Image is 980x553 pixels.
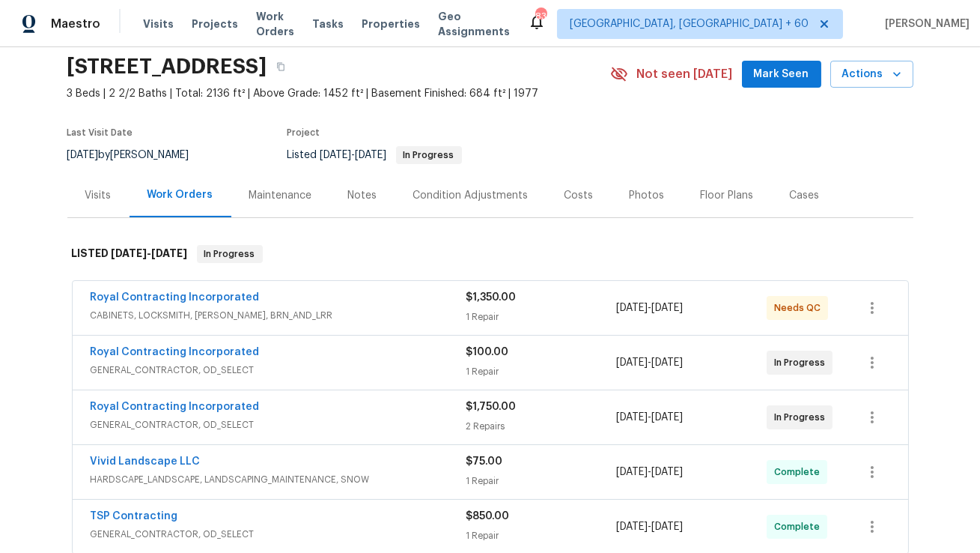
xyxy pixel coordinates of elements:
[348,188,377,203] div: Notes
[287,128,320,137] span: Project
[535,9,546,24] div: 833
[67,146,207,164] div: by [PERSON_NAME]
[143,16,174,31] span: Visits
[398,151,460,160] span: In Progress
[287,150,462,160] span: Listed
[413,188,529,203] div: Condition Adjustments
[91,472,466,487] span: HARDSCAPE_LANDSCAPE, LANDSCAPING_MAINTENANCE, SNOW
[616,465,683,480] span: -
[466,292,517,303] span: $1,350.00
[91,511,178,522] a: TSP Contracting
[67,86,610,101] span: 3 Beds | 2 2/2 Baths | Total: 2136 ft² | Above Grade: 1452 ft² | Basement Finished: 684 ft² | 1977
[616,300,683,315] span: -
[198,247,261,262] span: In Progress
[320,150,352,160] span: [DATE]
[51,16,100,31] span: Maestro
[67,128,133,137] span: Last Visit Date
[112,248,147,259] span: [DATE]
[466,402,517,412] span: $1,750.00
[320,150,387,160] span: -
[152,248,188,259] span: [DATE]
[85,188,112,203] div: Visits
[842,65,901,84] span: Actions
[774,300,827,315] span: Needs QC
[91,347,260,357] a: Royal Contracting Incorporated
[91,417,466,432] span: GENERAL_CONTRACTOR, OD_SELECT
[774,410,831,425] span: In Progress
[616,357,648,368] span: [DATE]
[879,16,970,31] span: [PERSON_NAME]
[466,347,509,357] span: $100.00
[112,248,188,259] span: -
[701,188,754,203] div: Floor Plans
[466,364,617,379] div: 1 Repair
[466,528,617,543] div: 1 Repair
[67,59,267,74] h2: [STREET_ADDRESS]
[754,65,809,84] span: Mark Seen
[742,61,821,88] button: Mark Seen
[564,188,594,203] div: Costs
[192,16,238,31] span: Projects
[616,410,683,425] span: -
[570,16,809,31] span: [GEOGRAPHIC_DATA], [GEOGRAPHIC_DATA] + 60
[774,355,831,370] span: In Progress
[466,474,617,489] div: 1 Repair
[616,467,648,477] span: [DATE]
[616,522,648,532] span: [DATE]
[616,412,648,423] span: [DATE]
[651,412,683,423] span: [DATE]
[774,465,826,480] span: Complete
[91,308,466,323] span: CABINETS, LOCKSMITH, [PERSON_NAME], BRN_AND_LRR
[466,511,510,522] span: $850.00
[147,187,213,202] div: Work Orders
[249,188,312,203] div: Maintenance
[830,61,913,88] button: Actions
[616,519,683,534] span: -
[312,19,344,29] span: Tasks
[67,150,99,160] span: [DATE]
[91,527,466,542] span: GENERAL_CONTRACTOR, OD_SELECT
[91,292,260,303] a: Royal Contracting Incorporated
[438,9,510,39] span: Geo Assignments
[630,188,665,203] div: Photos
[651,303,683,313] span: [DATE]
[651,357,683,368] span: [DATE]
[67,230,913,278] div: LISTED [DATE]-[DATE]In Progress
[651,467,683,477] span: [DATE]
[91,456,201,467] a: Vivid Landscape LLC
[466,456,503,467] span: $75.00
[616,303,648,313] span: [DATE]
[91,363,466,378] span: GENERAL_CONTRACTOR, OD_SELECT
[651,522,683,532] span: [DATE]
[466,309,617,324] div: 1 Repair
[356,150,387,160] span: [DATE]
[790,188,820,203] div: Cases
[362,16,420,31] span: Properties
[466,419,617,434] div: 2 Repairs
[616,355,683,370] span: -
[256,9,294,39] span: Work Orders
[91,402,260,412] a: Royal Contracting Incorporated
[72,245,188,263] h6: LISTED
[774,519,826,534] span: Complete
[637,67,733,82] span: Not seen [DATE]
